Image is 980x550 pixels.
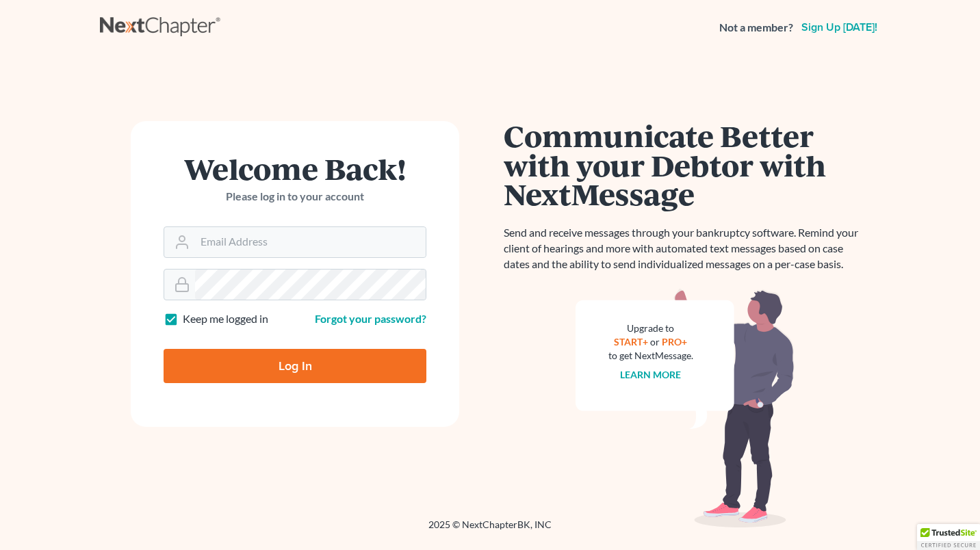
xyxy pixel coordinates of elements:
[164,154,426,183] h1: Welcome Back!
[183,311,268,327] label: Keep me logged in
[799,22,880,33] a: Sign up [DATE]!
[651,336,660,348] span: or
[315,312,426,325] a: Forgot your password?
[917,524,980,550] div: TrustedSite Certified
[608,322,693,335] div: Upgrade to
[662,336,688,348] a: PRO+
[195,227,426,257] input: Email Address
[615,336,649,348] a: START+
[100,518,880,542] div: 2025 © NextChapterBK, INC
[719,20,793,36] strong: Not a member?
[504,121,866,209] h1: Communicate Better with your Debtor with NextMessage
[608,349,693,363] div: to get NextMessage.
[164,189,426,205] p: Please log in to your account
[504,225,866,272] p: Send and receive messages through your bankruptcy software. Remind your client of hearings and mo...
[621,369,682,380] a: Learn more
[164,349,426,383] input: Log In
[576,289,795,528] img: nextmessage_bg-59042aed3d76b12b5cd301f8e5b87938c9018125f34e5fa2b7a6b67550977c72.svg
